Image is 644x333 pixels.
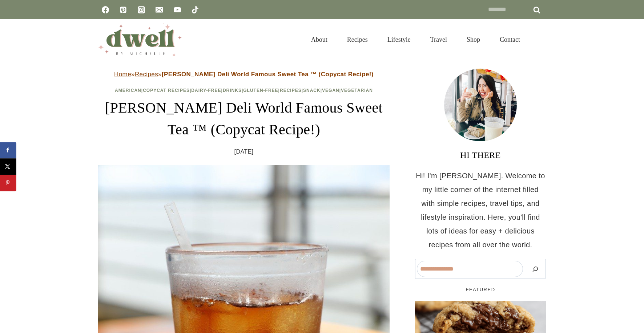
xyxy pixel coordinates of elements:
a: Shop [457,27,490,52]
a: YouTube [170,3,185,17]
a: Contact [490,27,530,52]
a: Dairy-Free [191,88,221,93]
a: Snack [303,88,321,93]
a: American [115,88,141,93]
strong: [PERSON_NAME] Deli World Famous Sweet Tea ™ (Copycat Recipe!) [162,71,374,78]
a: Vegan [322,88,339,93]
time: [DATE] [234,146,254,157]
a: Email [152,3,166,17]
nav: Primary Navigation [301,27,530,52]
h3: HI THERE [415,149,546,162]
a: About [301,27,337,52]
span: | | | | | | | | [115,88,373,93]
a: Home [114,71,131,78]
a: Facebook [98,3,113,17]
h5: FEATURED [415,286,546,293]
button: View Search Form [534,33,546,46]
a: Recipes [280,88,302,93]
a: Vegetarian [341,88,373,93]
a: Travel [420,27,457,52]
span: » » [114,71,374,78]
a: Recipes [337,27,378,52]
a: Drinks [223,88,242,93]
button: Search [527,261,544,277]
img: DWELL by michelle [98,23,182,56]
a: Copycat Recipes [143,88,190,93]
p: Hi! I'm [PERSON_NAME]. Welcome to my little corner of the internet filled with simple recipes, tr... [415,169,546,252]
a: Pinterest [116,3,130,17]
a: Recipes [135,71,158,78]
a: Instagram [134,3,149,17]
a: Gluten-Free [243,88,278,93]
h1: [PERSON_NAME] Deli World Famous Sweet Tea ™ (Copycat Recipe!) [98,97,390,141]
a: TikTok [188,3,202,17]
a: Lifestyle [378,27,420,52]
